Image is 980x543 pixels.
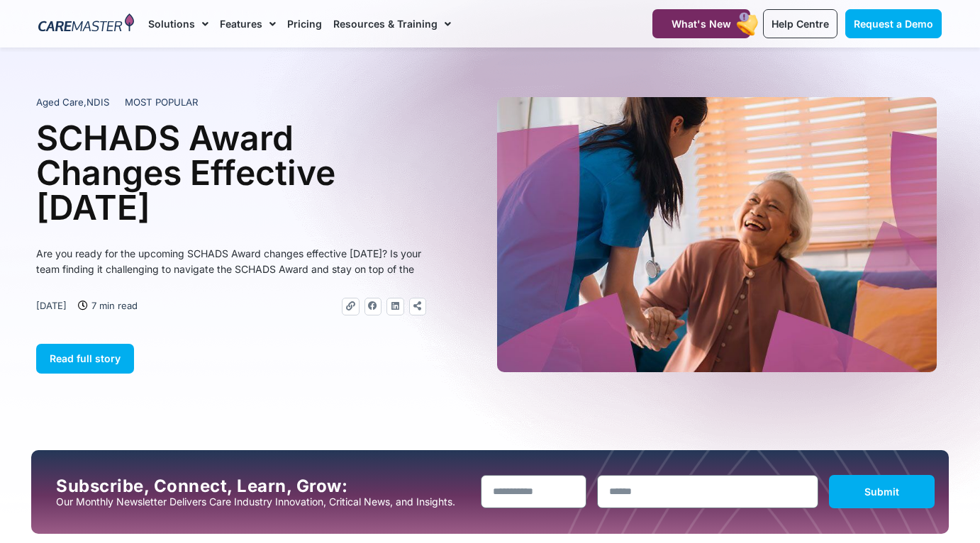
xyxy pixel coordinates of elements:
span: Aged Care [36,96,84,108]
span: Submit [864,486,899,498]
img: CareMaster Logo [38,13,134,35]
span: 7 min read [88,298,138,313]
h2: Subscribe, Connect, Learn, Grow: [56,476,470,496]
span: Read full story [50,352,121,364]
h1: SCHADS Award Changes Effective [DATE] [36,121,426,225]
img: A heartwarming moment where a support worker in a blue uniform, with a stethoscope draped over he... [497,97,937,372]
span: NDIS [87,96,109,108]
p: Our Monthly Newsletter Delivers Care Industry Innovation, Critical News, and Insights. [56,496,470,508]
span: Help Centre [772,18,829,30]
a: Help Centre [763,9,837,38]
p: Are you ready for the upcoming SCHADS Award changes effective [DATE]? Is your team finding it cha... [36,246,426,277]
span: What's New [672,18,731,30]
span: MOST POPULAR [125,96,199,110]
span: , [36,96,109,108]
a: Request a Demo [845,9,942,38]
button: Submit [829,475,935,508]
a: Read full story [36,344,134,374]
time: [DATE] [36,300,67,311]
a: What's New [652,9,750,38]
span: Request a Demo [854,18,933,30]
